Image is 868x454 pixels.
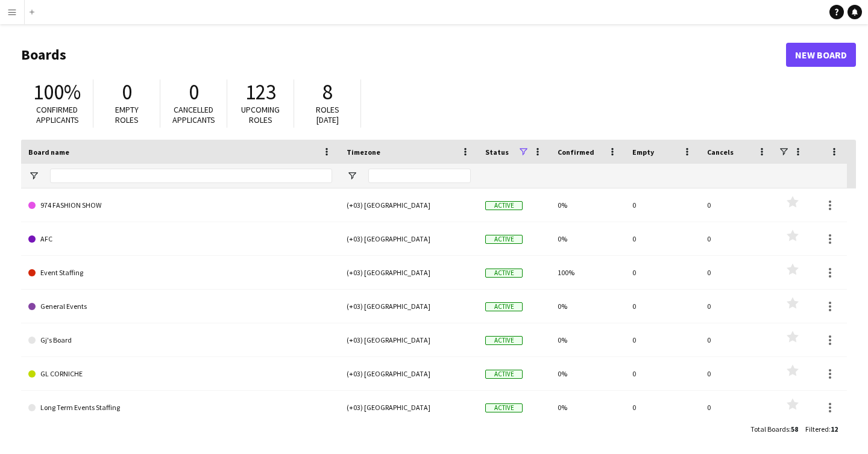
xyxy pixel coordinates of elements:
div: 0 [625,290,700,323]
a: New Board [786,43,856,67]
span: Timezone [347,148,380,157]
div: 0 [625,222,700,255]
div: 0 [700,256,775,289]
div: 0 [700,188,775,222]
div: 0 [700,357,775,390]
span: Active [485,403,523,412]
span: Empty roles [115,104,139,125]
a: General Events [28,290,332,323]
span: Active [485,370,523,379]
div: 0 [625,357,700,390]
div: 0 [625,391,700,424]
button: Open Filter Menu [347,170,357,181]
a: Event Staffing [28,256,332,290]
span: Confirmed [558,148,594,157]
span: 8 [322,79,333,105]
div: 0 [700,222,775,255]
a: Long Term Events Staffing [28,391,332,424]
div: (+03) [GEOGRAPHIC_DATA] [339,357,478,390]
div: 0% [550,222,625,255]
a: 974 FASHION SHOW [28,188,332,222]
span: 100% [33,79,81,105]
input: Timezone Filter Input [368,169,471,183]
span: 58 [791,424,798,434]
span: 0 [122,79,132,105]
span: Active [485,235,523,244]
div: 0 [700,290,775,323]
span: Active [485,336,523,345]
span: Board name [28,148,69,157]
span: Active [485,269,523,278]
span: 123 [245,79,276,105]
button: Open Filter Menu [28,170,39,181]
div: 0% [550,188,625,222]
div: (+03) [GEOGRAPHIC_DATA] [339,323,478,356]
div: 0 [625,188,700,222]
a: GL CORNICHE [28,357,332,391]
div: (+03) [GEOGRAPHIC_DATA] [339,222,478,255]
a: Gj's Board [28,323,332,357]
div: (+03) [GEOGRAPHIC_DATA] [339,188,478,222]
div: 0% [550,323,625,356]
div: 0 [625,323,700,356]
div: : [750,417,798,441]
div: (+03) [GEOGRAPHIC_DATA] [339,256,478,289]
div: : [805,417,838,441]
span: Confirmed applicants [36,104,79,125]
div: 0% [550,357,625,390]
div: 0% [550,391,625,424]
span: Status [485,148,509,157]
span: Cancelled applicants [172,104,215,125]
span: Total Boards [750,424,789,434]
input: Board name Filter Input [50,169,332,183]
div: 0 [625,256,700,289]
div: 0 [700,323,775,356]
div: 100% [550,256,625,289]
div: 0 [700,391,775,424]
span: Roles [DATE] [316,104,339,125]
div: (+03) [GEOGRAPHIC_DATA] [339,391,478,424]
div: (+03) [GEOGRAPHIC_DATA] [339,290,478,323]
span: Cancels [707,148,734,157]
span: Filtered [805,424,829,434]
span: 0 [189,79,199,105]
a: AFC [28,222,332,256]
span: Active [485,302,523,311]
span: Upcoming roles [241,104,280,125]
span: 12 [831,424,838,434]
div: 0% [550,290,625,323]
h1: Boards [21,46,786,64]
span: Empty [632,148,654,157]
span: Active [485,201,523,210]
